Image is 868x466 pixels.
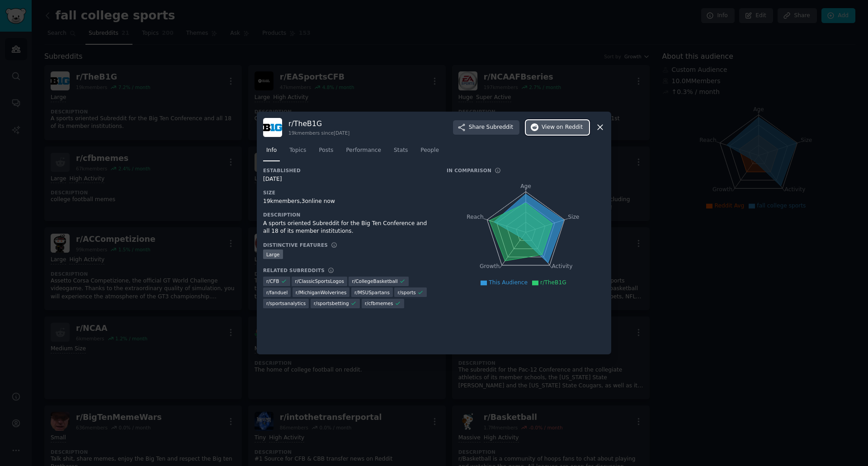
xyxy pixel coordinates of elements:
[266,289,288,296] span: r/ fanduel
[316,143,336,162] a: Posts
[263,118,282,137] img: TheB1G
[314,300,349,306] span: r/ sportsbetting
[365,300,393,306] span: r/ cfbmemes
[568,213,579,220] tspan: Size
[263,267,325,273] h3: Related Subreddits
[263,175,434,184] div: [DATE]
[552,263,573,269] tspan: Activity
[417,143,442,162] a: People
[557,123,583,132] span: on Reddit
[469,123,513,132] span: Share
[486,123,513,132] span: Subreddit
[286,143,309,162] a: Topics
[288,130,349,136] div: 19k members since [DATE]
[540,279,566,286] span: r/TheB1G
[263,198,434,206] div: 19k members, 3 online now
[263,220,434,235] div: A sports oriented Subreddit for the Big Ten Conference and all 18 of its member institutions.
[263,242,328,248] h3: Distinctive Features
[489,279,528,286] span: This Audience
[520,183,531,189] tspan: Age
[263,167,434,174] h3: Established
[352,278,397,284] span: r/ CollegeBasketball
[391,143,411,162] a: Stats
[319,146,333,155] span: Posts
[266,146,277,155] span: Info
[263,212,434,218] h3: Description
[542,123,583,132] span: View
[480,263,500,269] tspan: Growth
[354,289,390,296] span: r/ MSUSpartans
[397,289,415,296] span: r/ sports
[420,146,439,155] span: People
[288,119,349,128] h3: r/ TheB1G
[343,143,384,162] a: Performance
[266,278,279,284] span: r/ CFB
[526,120,589,135] button: Viewon Reddit
[266,300,306,306] span: r/ sportsanalytics
[467,213,484,220] tspan: Reach
[346,146,381,155] span: Performance
[447,167,491,174] h3: In Comparison
[263,249,283,259] div: Large
[289,146,306,155] span: Topics
[394,146,408,155] span: Stats
[263,189,434,196] h3: Size
[263,143,280,162] a: Info
[295,278,344,284] span: r/ ClassicSportsLogos
[453,120,519,135] button: ShareSubreddit
[296,289,347,296] span: r/ MichiganWolverines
